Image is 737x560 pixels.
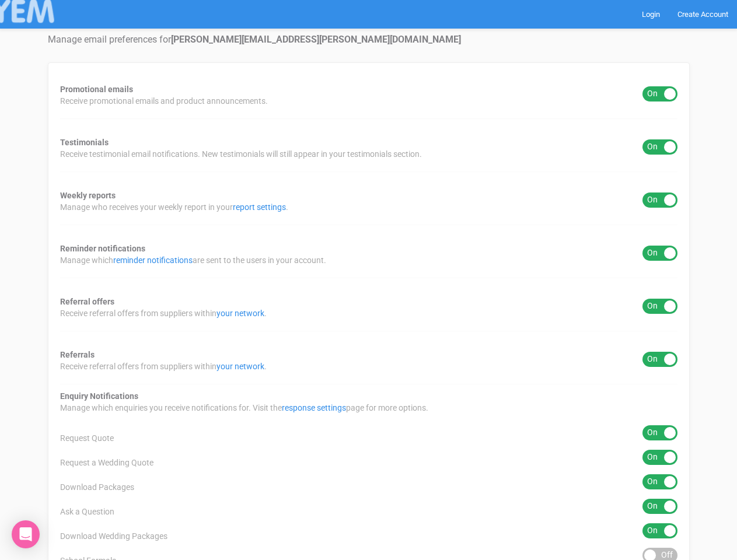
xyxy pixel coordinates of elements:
[48,34,690,45] h4: Manage email preferences for
[60,402,428,414] span: Manage which enquiries you receive notifications for. Visit the page for more options.
[60,307,267,319] span: Receive referral offers from suppliers within .
[60,506,114,517] span: Ask a Question
[60,95,268,107] span: Receive promotional emails and product announcements.
[60,297,114,306] strong: Referral offers
[113,256,193,265] a: reminder notifications
[60,360,267,372] span: Receive referral offers from suppliers within .
[60,254,326,266] span: Manage which are sent to the users in your account.
[12,520,40,548] div: Open Intercom Messenger
[60,201,288,213] span: Manage who receives your weekly report in your .
[171,34,461,45] strong: [PERSON_NAME][EMAIL_ADDRESS][PERSON_NAME][DOMAIN_NAME]
[60,244,145,253] strong: Reminder notifications
[216,309,264,318] a: your network
[60,350,95,359] strong: Referrals
[233,202,286,212] a: report settings
[60,457,153,468] span: Request a Wedding Quote
[60,432,114,444] span: Request Quote
[60,191,116,200] strong: Weekly reports
[282,403,346,412] a: response settings
[60,85,133,94] strong: Promotional emails
[60,530,167,542] span: Download Wedding Packages
[216,362,264,371] a: your network
[60,148,422,160] span: Receive testimonial email notifications. New testimonials will still appear in your testimonials ...
[60,481,134,493] span: Download Packages
[60,391,138,401] strong: Enquiry Notifications
[60,138,109,147] strong: Testimonials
